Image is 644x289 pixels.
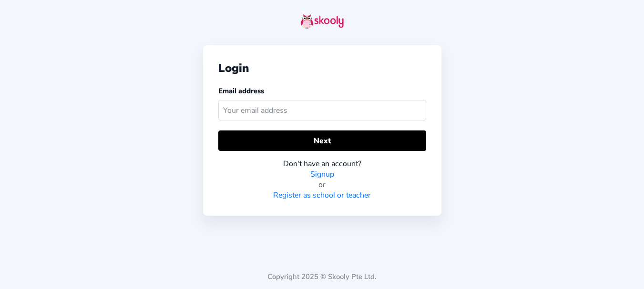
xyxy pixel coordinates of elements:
div: or [218,179,426,190]
div: Login [218,60,426,76]
img: skooly-logo.png [301,14,344,29]
input: Your email address [218,100,426,120]
button: arrow back outline [203,17,214,28]
a: Register as school or teacher [273,190,371,200]
button: Next [218,130,426,151]
a: Signup [310,169,334,179]
div: Don't have an account? [218,159,426,169]
label: Email address [218,86,264,96]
